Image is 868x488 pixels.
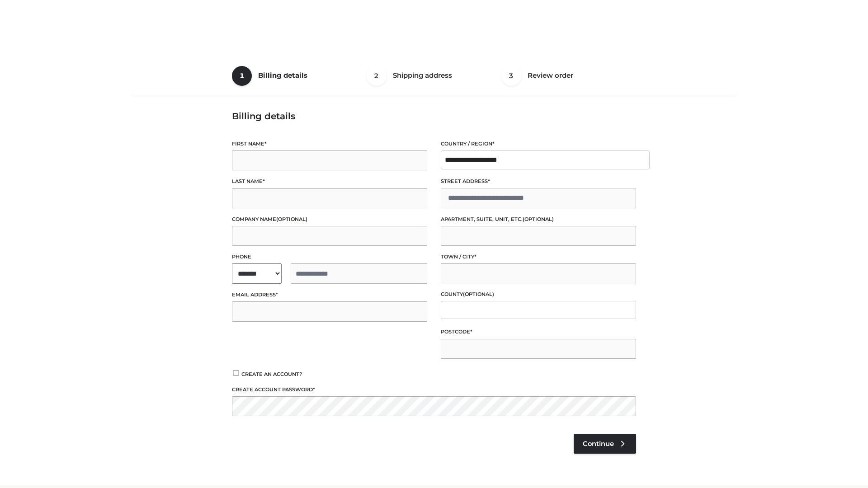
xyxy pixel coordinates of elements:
span: (optional) [523,216,554,222]
span: 3 [501,66,521,86]
label: Phone [232,253,427,261]
label: Email address [232,291,427,299]
label: Last name [232,177,427,186]
span: (optional) [463,291,494,297]
span: 2 [367,66,387,86]
input: Create an account? [232,370,240,376]
label: Town / City [441,253,636,261]
label: Create account password [232,385,636,394]
span: Billing details [258,71,307,80]
h3: Billing details [232,111,636,122]
span: Shipping address [393,71,452,80]
span: Review order [528,71,573,80]
span: 1 [232,66,252,86]
label: Country / Region [441,140,636,148]
label: Postcode [441,328,636,336]
label: Apartment, suite, unit, etc. [441,215,636,224]
a: Continue [574,434,636,454]
span: Continue [583,440,614,448]
label: County [441,290,636,299]
label: First name [232,140,427,148]
label: Company name [232,215,427,224]
label: Street address [441,177,636,186]
span: Create an account? [241,371,302,377]
span: (optional) [276,216,307,222]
